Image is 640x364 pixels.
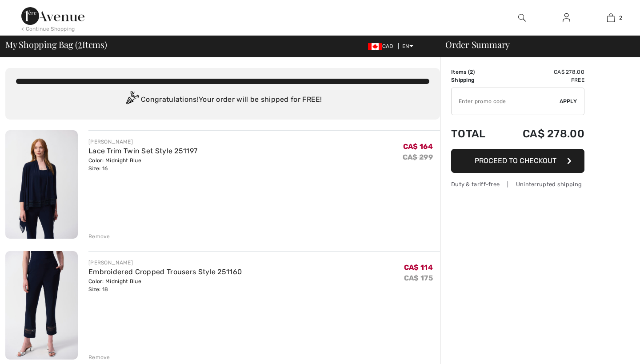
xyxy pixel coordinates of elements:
[78,38,82,49] span: 2
[563,12,570,23] img: My Info
[451,119,499,149] td: Total
[475,156,556,165] span: Proceed to Checkout
[5,40,107,49] span: My Shopping Bag ( Items)
[88,156,197,172] div: Color: Midnight Blue Size: 16
[88,353,110,361] div: Remove
[404,274,433,282] s: CA$ 175
[452,88,560,115] input: Promo code
[451,68,499,76] td: Items ( )
[88,277,242,293] div: Color: Midnight Blue Size: 18
[88,232,110,240] div: Remove
[403,153,433,161] s: CA$ 299
[16,91,429,109] div: Congratulations! Your order will be shipped for FREE!
[403,142,433,151] span: CA$ 164
[5,130,78,239] img: Lace Trim Twin Set Style 251197
[435,40,635,49] div: Order Summary
[451,180,584,188] div: Duty & tariff-free | Uninterrupted shipping
[560,97,577,105] span: Apply
[21,7,84,25] img: 1ère Avenue
[589,12,632,23] a: 2
[451,149,584,173] button: Proceed to Checkout
[5,251,78,360] img: Embroidered Cropped Trousers Style 251160
[404,263,433,272] span: CA$ 114
[88,138,197,146] div: [PERSON_NAME]
[470,69,473,75] span: 2
[88,268,242,276] a: Embroidered Cropped Trousers Style 251160
[402,43,413,49] span: EN
[607,12,615,23] img: My Bag
[368,43,397,49] span: CAD
[88,259,242,267] div: [PERSON_NAME]
[499,68,584,76] td: CA$ 278.00
[499,76,584,84] td: Free
[21,25,75,33] div: < Continue Shopping
[556,12,577,24] a: Sign In
[451,76,499,84] td: Shipping
[88,147,197,155] a: Lace Trim Twin Set Style 251197
[123,91,141,109] img: Congratulation2.svg
[619,14,622,22] span: 2
[499,119,584,149] td: CA$ 278.00
[518,12,526,23] img: search the website
[368,43,382,50] img: Canadian Dollar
